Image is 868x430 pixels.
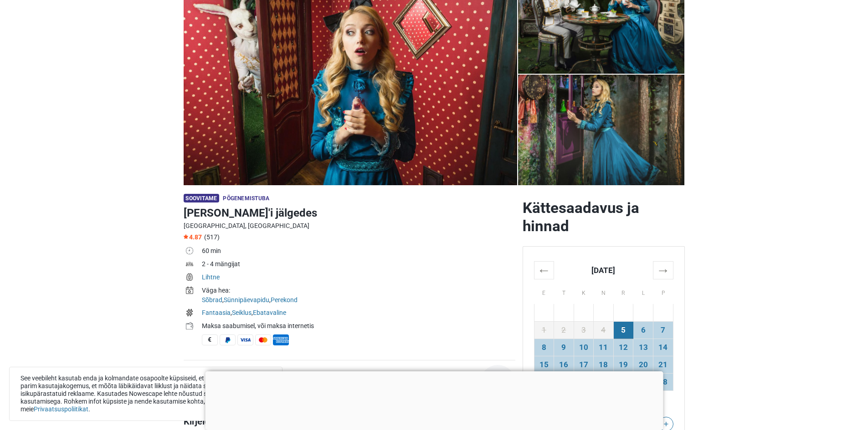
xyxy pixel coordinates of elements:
span: Soovitame [184,194,220,202]
img: 1c9ac0159c94d8d0l.png [480,365,515,400]
iframe: Advertisement [205,371,663,428]
div: [GEOGRAPHIC_DATA], [GEOGRAPHIC_DATA] [184,221,515,231]
a: Ebatavaline [253,309,286,316]
th: N [594,279,614,304]
a: Alice'i jälgedes photo 4 [518,75,685,185]
td: 12 [613,339,633,356]
span: Visa [237,334,253,345]
td: 20 [633,356,653,373]
div: Väga hea: [202,286,515,295]
td: 6 [633,321,653,339]
td: 13 [633,339,653,356]
th: E [534,279,554,304]
td: 16 [554,356,574,373]
td: 14 [653,339,673,356]
td: 60 min [202,245,515,258]
th: L [633,279,653,304]
span: PayPal [220,334,236,345]
th: → [653,261,673,279]
span: MasterCard [255,334,271,345]
span: (517) [204,233,220,241]
span: Põgenemistuba [223,195,269,202]
div: Maksa saabumisel, või maksa internetis [202,321,515,331]
td: , , [202,285,515,307]
h4: Kirjeldus [184,416,515,427]
a: Privaatsuspoliitikat [34,405,88,413]
img: Star [184,234,188,239]
div: See veebileht kasutab enda ja kolmandate osapoolte küpsiseid, et tuua sinuni parim kasutajakogemu... [9,367,282,421]
a: Lihtne [202,273,220,281]
td: 10 [574,339,594,356]
td: 11 [594,339,614,356]
th: T [554,279,574,304]
td: 3 [574,321,594,339]
td: 1 [534,321,554,339]
span: Sularaha [202,334,218,345]
td: 28 [653,373,673,390]
th: P [653,279,673,304]
img: Alice'i jälgedes photo 5 [518,75,685,185]
h1: [PERSON_NAME]'i jälgedes [184,205,515,221]
td: 19 [613,356,633,373]
a: Sünnipäevapidu [224,296,269,304]
a: Seiklus [232,309,252,316]
td: 5 [613,321,633,339]
td: 17 [574,356,594,373]
th: ← [534,261,554,279]
th: R [613,279,633,304]
td: 15 [534,356,554,373]
td: 7 [653,321,673,339]
h2: Kättesaadavus ja hinnad [523,199,685,235]
td: 4 [594,321,614,339]
a: Perekond [271,296,298,304]
a: Sõbrad [202,296,222,304]
td: 8 [534,339,554,356]
td: 2 [554,321,574,339]
td: 9 [554,339,574,356]
td: , , [202,307,515,320]
th: K [574,279,594,304]
td: 18 [594,356,614,373]
td: 21 [653,356,673,373]
span: 4.87 [184,233,202,241]
a: Fantaasia [202,309,231,316]
span: American Express [273,334,289,345]
td: 2 - 4 mängijat [202,258,515,272]
th: [DATE] [554,261,653,279]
